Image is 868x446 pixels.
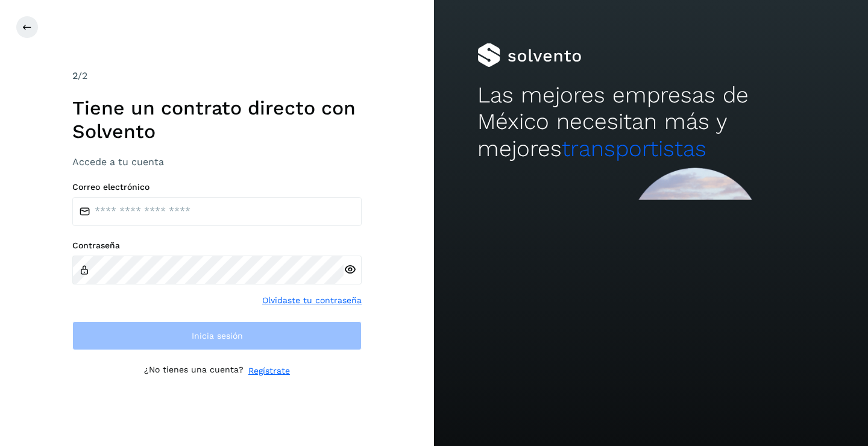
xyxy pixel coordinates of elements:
h2: Las mejores empresas de México necesitan más y mejores [477,82,825,162]
a: Regístrate [248,365,290,377]
button: Inicia sesión [72,321,362,350]
span: 2 [72,70,78,81]
label: Contraseña [72,240,362,251]
h3: Accede a tu cuenta [72,156,362,168]
p: ¿No tienes una cuenta? [144,365,244,377]
h1: Tiene un contrato directo con Solvento [72,96,362,143]
label: Correo electrónico [72,182,362,192]
span: transportistas [562,136,706,162]
a: Olvidaste tu contraseña [262,294,362,307]
span: Inicia sesión [192,331,243,340]
div: /2 [72,69,362,83]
